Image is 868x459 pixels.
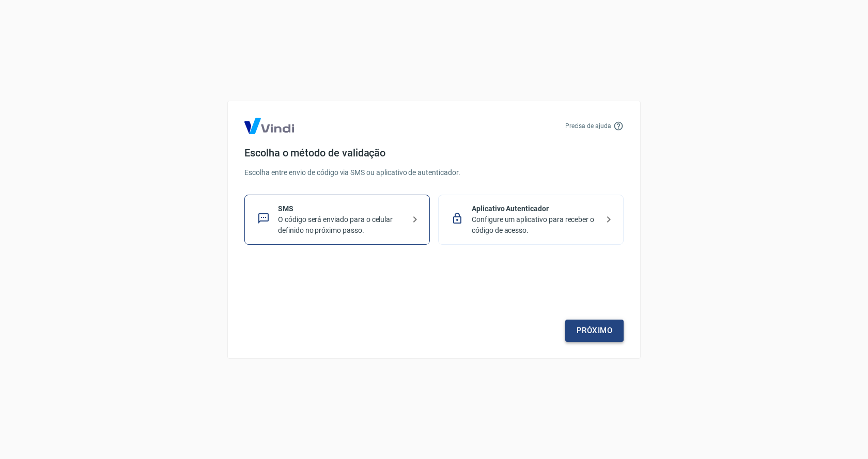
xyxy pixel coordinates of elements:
[244,147,624,159] h4: Escolha o método de validação
[565,320,624,341] a: Próximo
[472,214,598,236] p: Configure um aplicativo para receber o código de acesso.
[244,195,430,245] div: SMSO código será enviado para o celular definido no próximo passo.
[278,214,405,236] p: O código será enviado para o celular definido no próximo passo.
[244,167,624,178] p: Escolha entre envio de código via SMS ou aplicativo de autenticador.
[244,118,294,134] img: Logo Vind
[565,121,611,131] p: Precisa de ajuda
[278,203,405,214] p: SMS
[438,195,624,245] div: Aplicativo AutenticadorConfigure um aplicativo para receber o código de acesso.
[472,203,598,214] p: Aplicativo Autenticador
